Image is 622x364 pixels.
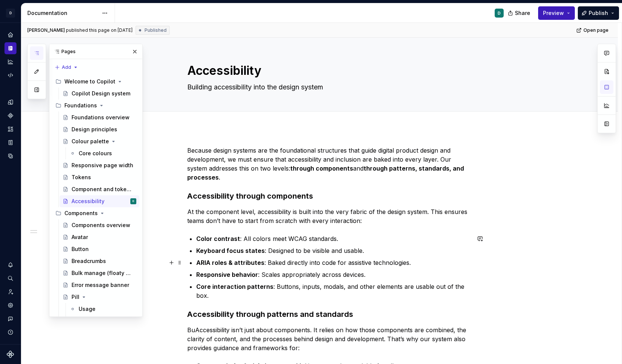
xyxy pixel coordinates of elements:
div: Components overview [72,221,130,229]
a: Storybook stories [4,137,16,149]
div: Pill [72,293,79,301]
h3: Accessibility through patterns and standards [187,309,470,319]
div: Core colours [79,150,112,157]
button: Preview [538,6,575,20]
a: Data sources [4,150,16,162]
div: Component and token lifecycle [72,186,133,193]
div: Foundations [64,102,97,109]
a: Components overview [60,219,139,231]
a: Components [4,110,16,122]
p: BuAccessibility isn’t just about components. It relies on how those components are combined, the ... [187,325,470,352]
p: Because design systems are the foundational structures that guide digital product design and deve... [187,146,470,182]
div: Responsive page width [72,162,133,169]
a: Usage [67,303,139,315]
p: At the component level, accessibility is built into the very fabric of the design system. This en... [187,207,470,225]
div: Pages [49,44,142,59]
svg: Supernova Logo [7,351,14,358]
a: Home [4,29,16,41]
a: Foundations overview [60,111,139,123]
h3: Accessibility through components [187,191,470,201]
a: Responsive page width [60,159,139,171]
strong: Responsive behavior [196,271,258,278]
p: : Scales appropriately across devices. [196,270,470,279]
a: Open page [574,25,612,36]
a: Design tokens [4,96,16,108]
a: Colour palette [60,135,139,147]
a: Tokens [60,171,139,183]
div: Foundations overview [72,114,130,121]
div: Documentation [27,9,98,17]
p: : Baked directly into code for assistive technologies. [196,258,470,267]
div: Components [52,207,139,219]
textarea: Accessibility [186,62,469,80]
a: AccessibilityD [60,195,139,207]
div: published this page on [DATE] [66,27,133,33]
a: Assets [4,123,16,135]
a: Core colours [67,147,139,159]
div: Bulk manage (floaty boi) [72,269,133,277]
div: Design principles [72,126,117,133]
a: Design principles [60,123,139,135]
a: Bulk manage (floaty boi) [60,267,139,279]
a: Avatar [60,231,139,243]
a: Component and token lifecycle [60,183,139,195]
div: Welcome to Copilot [52,76,139,88]
button: Share [504,6,535,20]
span: Add [62,64,71,70]
button: Add [52,62,81,73]
span: Published [145,27,167,33]
div: Button [72,245,89,253]
div: Foundations [52,100,139,111]
strong: through components [290,165,353,172]
div: Colour palette [72,138,109,145]
span: [PERSON_NAME] [27,27,65,33]
button: Publish [578,6,619,20]
a: Code automation [4,69,16,81]
div: Tokens [72,174,91,181]
div: Copilot Design system [72,90,130,97]
button: D [1,5,19,21]
p: : Buttons, inputs, modals, and other elements are usable out of the box. [196,282,470,300]
div: Analytics [4,56,16,68]
div: Accessibility [72,198,104,205]
button: Search ⌘K [4,272,16,284]
div: Avatar [72,233,88,241]
a: Pill [60,291,139,303]
strong: Core interaction patterns [196,283,273,290]
textarea: Building accessibility into the design system [186,81,469,93]
span: Publish [589,9,608,17]
a: Accessibility [67,315,139,327]
strong: Color contrast [196,235,240,242]
div: D [498,10,501,16]
span: Open page [583,27,609,33]
strong: Keyboard focus states [196,247,265,254]
div: D [133,198,134,205]
a: Button [60,243,139,255]
p: : Designed to be visible and usable. [196,246,470,255]
a: Documentation [4,42,16,54]
a: Error message banner [60,279,139,291]
span: Preview [543,9,564,17]
div: Error message banner [72,281,129,289]
a: Breadcrumbs [60,255,139,267]
div: Welcome to Copilot [64,78,115,85]
strong: ARIA roles & attributes [196,259,264,266]
div: Components [64,209,98,217]
a: Settings [4,299,16,311]
a: Invite team [4,286,16,298]
button: Contact support [4,313,16,325]
button: Notifications [4,259,16,271]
